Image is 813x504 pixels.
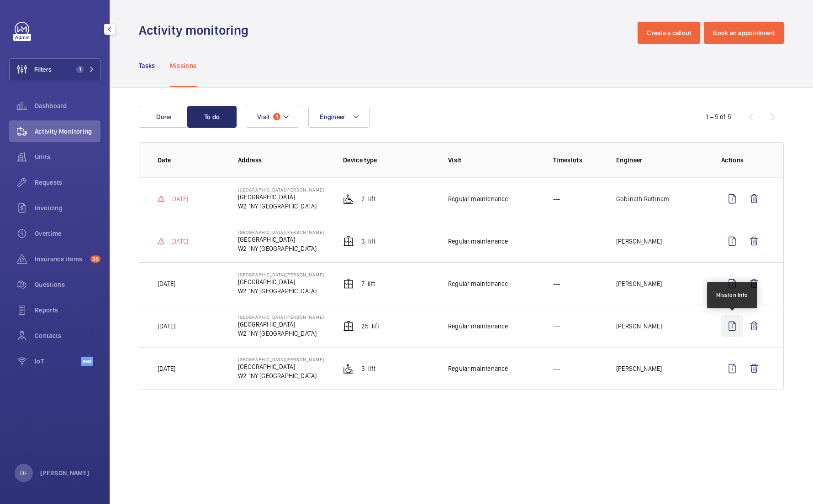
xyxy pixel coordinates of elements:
[553,194,560,203] p: ---
[246,106,299,128] button: Visit1
[139,22,254,39] h1: Activity monitoring
[716,291,748,299] div: Mission Info
[35,229,100,238] span: Overtime
[553,364,560,373] p: ---
[35,203,100,213] span: Invoicing
[343,321,354,332] img: elevator.svg
[448,279,508,288] p: Regular maintenance
[238,329,324,338] p: W2 1NY [GEOGRAPHIC_DATA]
[35,101,100,110] span: Dashboard
[238,187,324,192] p: [GEOGRAPHIC_DATA][PERSON_NAME]
[238,272,324,277] p: [GEOGRAPHIC_DATA][PERSON_NAME]
[361,279,375,288] p: 7 Lift
[616,237,662,246] p: [PERSON_NAME]
[35,280,100,289] span: Questions
[638,22,700,44] button: Create a callout
[553,279,560,288] p: ---
[448,364,508,373] p: Regular maintenance
[257,113,269,120] span: Visit
[553,156,602,165] p: Timeslots
[273,113,280,120] span: 1
[361,194,375,203] p: 2 Lift
[553,322,560,331] p: ---
[361,237,375,246] p: 3 Lift
[238,229,324,235] p: [GEOGRAPHIC_DATA][PERSON_NAME]
[238,244,324,253] p: W2 1NY [GEOGRAPHIC_DATA]
[448,237,508,246] p: Regular maintenance
[448,194,508,203] p: Regular maintenance
[20,468,27,478] p: DF
[343,236,354,247] img: elevator.svg
[238,371,324,380] p: W2 1NY [GEOGRAPHIC_DATA]
[308,106,370,128] button: Engineer
[139,61,155,70] p: Tasks
[35,331,100,340] span: Contacts
[616,364,662,373] p: [PERSON_NAME]
[238,235,324,244] p: [GEOGRAPHIC_DATA]
[90,255,100,263] span: 38
[158,279,175,288] p: [DATE]
[361,364,375,373] p: 3 Lift
[343,363,354,374] img: platform_lift.svg
[170,237,188,246] p: [DATE]
[35,255,87,264] span: Insurance items
[170,61,197,70] p: Missions
[704,22,784,44] button: Book an appointment
[238,156,328,165] p: Address
[139,106,188,128] button: Done
[238,320,324,329] p: [GEOGRAPHIC_DATA]
[616,279,662,288] p: [PERSON_NAME]
[34,65,52,74] span: Filters
[187,106,237,128] button: To do
[343,193,354,204] img: platform_lift.svg
[35,152,100,161] span: Units
[35,357,81,366] span: IoT
[238,202,324,211] p: W2 1NY [GEOGRAPHIC_DATA]
[448,322,508,331] p: Regular maintenance
[40,468,90,478] p: [PERSON_NAME]
[553,237,560,246] p: ---
[616,194,669,203] p: Gobinath Rattinam
[158,156,223,165] p: Date
[170,194,188,203] p: [DATE]
[81,357,93,366] span: Beta
[448,156,538,165] p: Visit
[616,322,662,331] p: [PERSON_NAME]
[343,156,433,165] p: Device type
[706,112,731,121] div: 1 – 5 of 5
[616,156,707,165] p: Engineer
[343,278,354,289] img: elevator.svg
[238,192,324,202] p: [GEOGRAPHIC_DATA]
[9,58,100,80] button: Filters1
[238,314,324,320] p: [GEOGRAPHIC_DATA][PERSON_NAME]
[158,322,175,331] p: [DATE]
[76,66,84,73] span: 1
[238,357,324,362] p: [GEOGRAPHIC_DATA][PERSON_NAME]
[361,322,379,331] p: 25 Lift
[238,277,324,286] p: [GEOGRAPHIC_DATA]
[158,364,175,373] p: [DATE]
[238,362,324,371] p: [GEOGRAPHIC_DATA]
[320,113,345,120] span: Engineer
[721,156,765,165] p: Actions
[35,306,100,315] span: Reports
[238,286,324,296] p: W2 1NY [GEOGRAPHIC_DATA]
[35,178,100,187] span: Requests
[35,127,100,136] span: Activity Monitoring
